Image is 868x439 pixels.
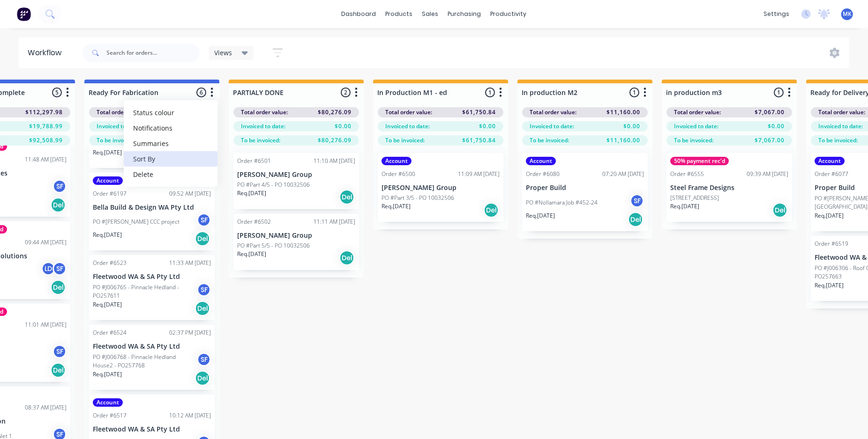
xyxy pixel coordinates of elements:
[29,122,63,131] span: $19,788.99
[97,122,141,131] span: Invoiced to date:
[51,363,66,378] div: Del
[237,189,266,198] p: Req. [DATE]
[124,105,217,120] button: Status colour
[237,157,271,165] div: Order #6501
[124,151,217,167] button: Sort By
[818,136,858,145] span: To be invoiced:
[755,108,785,117] span: $7,067.00
[530,122,574,131] span: Invoiced to date:
[237,241,310,250] p: PO #Part 5/5 - PO 10032506
[169,190,211,198] div: 09:52 AM [DATE]
[670,202,699,211] p: Req. [DATE]
[93,259,127,267] div: Order #6523
[628,212,643,227] div: Del
[93,218,180,226] p: PO #[PERSON_NAME] CCC project
[318,108,352,117] span: $80,276.09
[382,194,454,202] p: PO #Part 3/5 - PO 10032506
[385,122,430,131] span: Invoiced to date:
[843,10,852,18] span: MK
[233,153,359,209] div: Order #650111:10 AM [DATE][PERSON_NAME] GroupPO #Part 4/5 - PO 10032506Req.[DATE]Del
[382,157,412,165] div: Account
[93,148,122,157] p: Req. [DATE]
[623,122,640,131] span: $0.00
[25,155,67,164] div: 11:48 AM [DATE]
[335,122,352,131] span: $0.00
[314,157,355,165] div: 11:10 AM [DATE]
[462,136,496,145] span: $61,750.84
[215,48,232,58] span: Views
[93,353,197,370] p: PO #J006768 - Pinnacle Hedland House2 - PO257768
[674,122,718,131] span: Invoiced to date:
[52,344,67,359] div: SF
[89,325,215,390] div: Order #652402:37 PM [DATE]Fleetwood WA & SA Pty LtdPO #J006768 - Pinnacle Hedland House2 - PO2577...
[93,425,211,433] p: Fleetwood WA & SA Pty Ltd
[25,238,67,247] div: 09:44 AM [DATE]
[51,280,66,295] div: Del
[97,108,143,117] span: Total order value:
[759,7,794,21] div: settings
[93,176,123,185] div: Account
[818,108,865,117] span: Total order value:
[443,7,486,21] div: purchasing
[124,136,217,151] button: Summaries
[606,108,640,117] span: $11,160.00
[195,231,210,246] div: Del
[241,122,285,131] span: Invoiced to date:
[237,218,271,226] div: Order #6502
[314,218,355,226] div: 11:11 AM [DATE]
[29,136,63,145] span: $92,508.99
[93,204,211,212] p: Bella Build & Design WA Pty Ltd
[486,7,531,21] div: productivity
[815,240,848,248] div: Order #6519
[526,157,556,165] div: Account
[670,170,704,178] div: Order #6555
[237,181,310,189] p: PO #Part 4/5 - PO 10032506
[462,108,496,117] span: $61,750.84
[133,108,174,117] span: Status colour
[107,44,200,62] input: Search for orders...
[51,198,66,212] div: Del
[41,262,55,276] div: LD
[381,7,418,21] div: products
[97,136,136,145] span: To be invoiced:
[378,153,503,222] div: AccountOrder #650011:09 AM [DATE][PERSON_NAME] GroupPO #Part 3/5 - PO 10032506Req.[DATE]Del
[52,262,67,276] div: SF
[526,184,644,192] p: Proper Build
[526,198,598,207] p: PO #Nollamara Job #452-24
[25,321,67,329] div: 11:01 AM [DATE]
[318,136,352,145] span: $80,276.09
[670,184,788,192] p: Steel Frame Designs
[484,203,499,218] div: Del
[169,411,211,420] div: 10:12 AM [DATE]
[747,170,788,178] div: 09:39 AM [DATE]
[418,7,443,21] div: sales
[89,255,215,320] div: Order #652311:33 AM [DATE]Fleetwood WA & SA Pty LtdPO #J006765 - Pinnacle Hedland - PO257611SFReq...
[385,136,425,145] span: To be invoiced:
[52,179,67,193] div: SF
[339,190,354,205] div: Del
[93,300,122,309] p: Req. [DATE]
[124,120,217,136] button: Notifications
[606,136,640,145] span: $11,160.00
[93,343,211,351] p: Fleetwood WA & SA Pty Ltd
[674,136,713,145] span: To be invoiced:
[197,213,211,227] div: SF
[458,170,500,178] div: 11:09 AM [DATE]
[526,212,555,220] p: Req. [DATE]
[241,136,280,145] span: To be invoiced:
[197,283,211,297] div: SF
[382,202,411,211] p: Req. [DATE]
[237,250,266,258] p: Req. [DATE]
[169,329,211,337] div: 02:37 PM [DATE]
[93,411,127,420] div: Order #6517
[17,7,31,21] img: Factory
[237,171,355,179] p: [PERSON_NAME] Group
[93,329,127,337] div: Order #6524
[815,157,845,165] div: Account
[602,170,644,178] div: 07:20 AM [DATE]
[772,203,787,218] div: Del
[339,250,354,265] div: Del
[479,122,496,131] span: $0.00
[124,167,217,182] button: Delete
[674,108,721,117] span: Total order value:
